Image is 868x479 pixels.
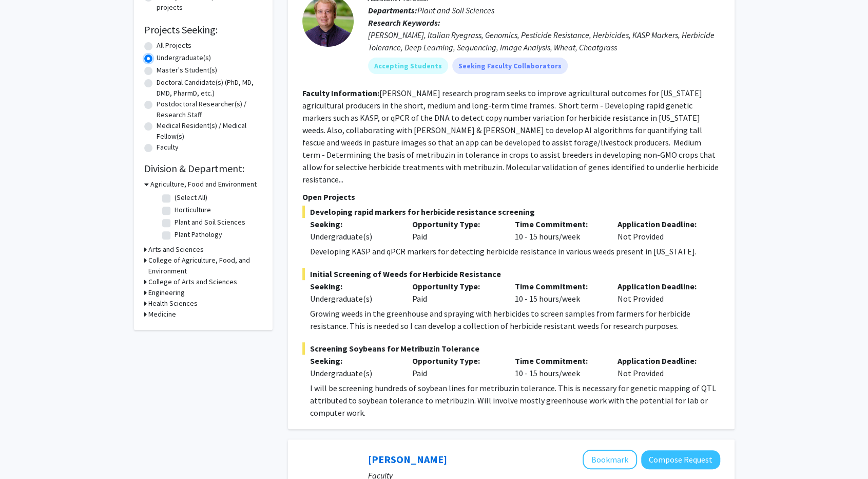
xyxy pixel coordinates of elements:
p: Opportunity Type: [412,218,499,230]
div: Not Provided [610,280,712,305]
p: Application Deadline: [618,355,705,367]
div: Undergraduate(s) [310,367,397,379]
h3: Medicine [148,309,176,320]
p: Time Commitment: [515,355,602,367]
p: Application Deadline: [618,218,705,230]
div: 10 - 15 hours/week [507,218,610,243]
label: Master's Student(s) [157,65,217,76]
h3: College of Arts and Sciences [148,277,237,287]
p: Opportunity Type: [412,355,499,367]
label: Postdoctoral Researcher(s) / Research Staff [157,99,262,120]
p: Opportunity Type: [412,280,499,292]
mat-chip: Seeking Faculty Collaborators [452,58,568,74]
mat-chip: Accepting Students [368,58,448,74]
p: Application Deadline: [618,280,705,292]
h3: Arts and Sciences [148,244,204,255]
p: I will be screening hundreds of soybean lines for metribuzin tolerance. This is necessary for gen... [310,382,720,419]
span: Developing rapid markers for herbicide resistance screening [302,206,720,218]
label: Horticulture [175,205,211,215]
div: Not Provided [610,218,712,243]
h3: Engineering [148,287,185,298]
label: Faculty [157,142,179,153]
span: Plant and Soil Sciences [417,5,494,15]
p: Seeking: [310,355,397,367]
button: Compose Request to Malgorzata Chwatko [641,450,720,469]
div: Undergraduate(s) [310,292,397,305]
p: Time Commitment: [515,218,602,230]
p: Seeking: [310,280,397,292]
h2: Division & Department: [144,162,262,175]
div: Paid [404,355,507,379]
div: 10 - 15 hours/week [507,280,610,305]
div: Not Provided [610,355,712,379]
h3: Health Sciences [148,298,198,309]
button: Add Malgorzata Chwatko to Bookmarks [583,450,637,469]
label: Plant and Soil Sciences [175,217,245,228]
h3: Agriculture, Food and Environment [150,179,257,190]
label: Doctoral Candidate(s) (PhD, MD, DMD, PharmD, etc.) [157,77,262,99]
p: Time Commitment: [515,280,602,292]
span: Screening Soybeans for Metribuzin Tolerance [302,342,720,355]
label: Medical Resident(s) / Medical Fellow(s) [157,120,262,142]
p: Growing weeds in the greenhouse and spraying with herbicides to screen samples from farmers for h... [310,307,720,332]
label: Undergraduate(s) [157,52,211,63]
div: Undergraduate(s) [310,230,397,243]
fg-read-more: [PERSON_NAME] research program seeks to improve agricultural outcomes for [US_STATE] agricultural... [302,88,719,185]
div: Paid [404,280,507,305]
div: [PERSON_NAME], Italian Ryegrass, Genomics, Pesticide Resistance, Herbicides, KASP Markers, Herbic... [368,29,720,53]
h2: Projects Seeking: [144,24,262,36]
b: Faculty Information: [302,88,379,98]
b: Departments: [368,5,417,15]
label: All Projects [157,40,191,51]
label: Plant Pathology [175,229,222,240]
h3: College of Agriculture, Food, and Environment [148,255,262,277]
p: Seeking: [310,218,397,230]
div: Paid [404,218,507,243]
span: Initial Screening of Weeds for Herbicide Resistance [302,268,720,280]
iframe: Chat [8,433,44,471]
label: (Select All) [175,192,207,203]
p: Developing KASP and qPCR markers for detecting herbicide resistance in various weeds present in [... [310,245,720,257]
div: 10 - 15 hours/week [507,355,610,379]
b: Research Keywords: [368,17,440,28]
p: Open Projects [302,191,720,203]
a: [PERSON_NAME] [368,453,447,466]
